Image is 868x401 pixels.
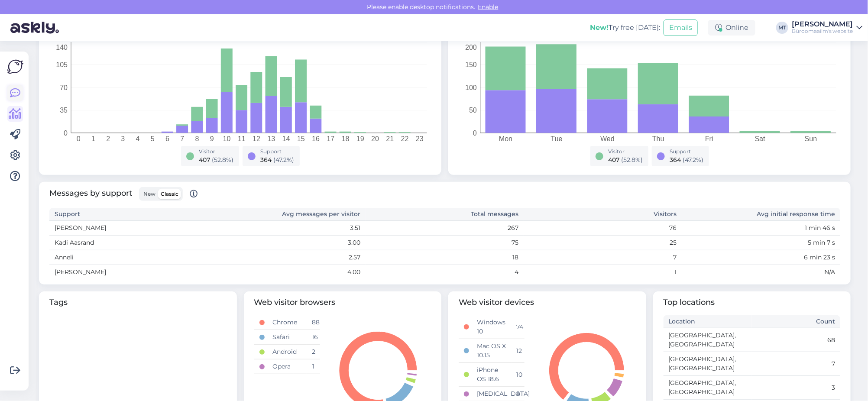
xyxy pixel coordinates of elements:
[792,21,863,35] a: [PERSON_NAME]Büroomaailm's website
[307,330,320,345] td: 16
[136,135,140,142] tspan: 4
[356,135,364,142] tspan: 19
[238,135,246,142] tspan: 11
[261,148,295,155] div: Support
[77,135,81,142] tspan: 0
[805,135,817,142] tspan: Sun
[60,107,68,114] tspan: 35
[307,345,320,359] td: 2
[210,135,214,142] tspan: 9
[180,135,184,142] tspan: 7
[664,315,752,328] th: Location
[371,135,379,142] tspan: 20
[499,135,512,142] tspan: Mon
[121,135,125,142] tspan: 3
[755,135,766,142] tspan: Sat
[366,221,524,236] td: 267
[459,297,636,308] span: Web visitor devices
[267,135,275,142] tspan: 13
[708,20,755,36] div: Online
[670,148,704,155] div: Support
[7,58,23,75] img: Askly Logo
[49,187,198,201] span: Messages by support
[307,315,320,330] td: 88
[342,135,350,142] tspan: 18
[91,135,95,142] tspan: 1
[683,156,704,164] span: ( 47.2 %)
[161,191,178,197] span: Classic
[207,221,366,236] td: 3.51
[49,208,207,221] th: Support
[297,135,305,142] tspan: 15
[590,23,609,32] b: New!
[253,135,260,142] tspan: 12
[195,135,199,142] tspan: 8
[312,135,320,142] tspan: 16
[512,363,525,387] td: 10
[267,359,307,374] td: Opera
[792,28,853,35] div: Büroomaailm's website
[472,363,511,387] td: iPhone OS 18.6
[705,135,713,142] tspan: Fri
[143,191,155,197] span: New
[165,135,169,142] tspan: 6
[366,236,524,250] td: 75
[524,265,682,280] td: 1
[199,148,234,155] div: Visitor
[664,376,752,400] td: [GEOGRAPHIC_DATA], [GEOGRAPHIC_DATA]
[752,376,840,400] td: 3
[307,359,320,374] td: 1
[469,107,477,114] tspan: 50
[327,135,334,142] tspan: 17
[465,44,477,51] tspan: 200
[49,265,207,280] td: [PERSON_NAME]
[465,84,477,91] tspan: 100
[267,345,307,359] td: Android
[366,208,524,221] th: Total messages
[254,297,431,308] span: Web visitor browsers
[56,44,68,51] tspan: 140
[512,339,525,363] td: 12
[261,156,272,164] span: 364
[664,328,752,352] td: [GEOGRAPHIC_DATA], [GEOGRAPHIC_DATA]
[682,265,840,280] td: N/A
[106,135,110,142] tspan: 2
[590,23,660,33] div: Try free [DATE]:
[416,135,424,142] tspan: 23
[664,19,698,36] button: Emails
[56,61,68,68] tspan: 105
[476,3,501,11] span: Enable
[199,156,211,164] span: 407
[472,315,511,339] td: Windows 10
[524,221,682,236] td: 76
[207,236,366,250] td: 3.00
[664,352,752,376] td: [GEOGRAPHIC_DATA], [GEOGRAPHIC_DATA]
[600,135,615,142] tspan: Wed
[282,135,290,142] tspan: 14
[60,84,68,91] tspan: 70
[622,156,643,164] span: ( 52.8 %)
[670,156,681,164] span: 364
[401,135,409,142] tspan: 22
[512,315,525,339] td: 74
[792,21,853,28] div: [PERSON_NAME]
[49,297,227,308] span: Tags
[465,61,477,68] tspan: 150
[207,208,366,221] th: Avg messages per visitor
[652,135,664,142] tspan: Thu
[682,221,840,236] td: 1 min 46 s
[274,156,295,164] span: ( 47.2 %)
[366,265,524,280] td: 4
[49,250,207,265] td: Anneli
[223,135,231,142] tspan: 10
[682,208,840,221] th: Avg initial response time
[752,352,840,376] td: 7
[752,328,840,352] td: 68
[49,221,207,236] td: [PERSON_NAME]
[752,315,840,328] th: Count
[473,129,477,137] tspan: 0
[776,22,788,34] div: MT
[212,156,234,164] span: ( 52.8 %)
[609,148,643,155] div: Visitor
[64,129,68,137] tspan: 0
